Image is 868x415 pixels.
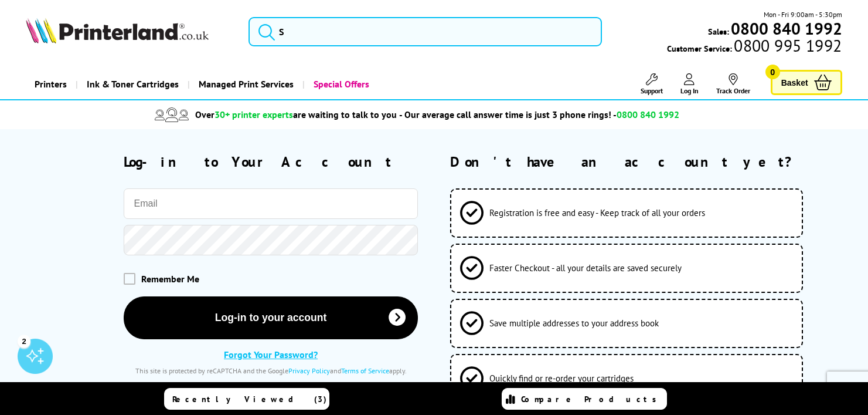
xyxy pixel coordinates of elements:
a: Ink & Toner Cartridges [76,69,188,99]
b: 0800 840 1992 [731,18,842,39]
h2: Don't have an account yet? [450,153,842,171]
a: Special Offers [302,69,378,99]
span: Faster Checkout - all your details are saved securely [489,262,682,274]
span: Mon - Fri 9:00am - 5:30pm [764,9,842,20]
span: Save multiple addresses to your address book [489,318,659,329]
span: Recently Viewed (3) [172,394,327,404]
a: Basket 0 [771,70,842,95]
span: 30+ printer experts [215,109,293,120]
span: Ink & Toner Cartridges [87,69,179,99]
span: Over are waiting to talk to you [195,109,397,120]
input: S [249,17,602,46]
span: 0800 995 1992 [732,40,842,51]
img: Printerland Logo [26,18,209,43]
span: 0800 840 1992 [617,109,679,120]
button: Log-in to your account [124,296,417,339]
a: Log In [680,73,699,95]
span: Quickly find or re-order your cartridges [489,373,634,384]
a: Terms of Service [341,366,389,375]
span: Basket [781,75,808,90]
input: Email [124,188,417,219]
h2: Log-in to Your Account [124,153,417,171]
div: 2 [18,335,30,347]
a: Recently Viewed (3) [164,388,329,410]
a: Forgot Your Password? [224,349,318,360]
span: Registration is free and easy - Keep track of all your orders [489,207,705,218]
a: Printers [26,69,76,99]
a: Privacy Policy [288,366,330,375]
a: Printerland Logo [26,18,234,46]
span: Sales: [708,26,729,37]
span: Log In [680,86,699,95]
span: Customer Service: [667,40,842,54]
div: This site is protected by reCAPTCHA and the Google and apply. [124,366,417,375]
a: 0800 840 1992 [729,23,842,34]
span: - Our average call answer time is just 3 phone rings! - [399,109,679,120]
a: Compare Products [502,388,667,410]
a: Managed Print Services [188,69,302,99]
span: Compare Products [521,394,663,404]
span: Support [641,86,663,95]
span: Remember Me [141,273,199,285]
a: Support [641,73,663,95]
span: 0 [765,65,780,79]
a: Track Order [716,73,750,95]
